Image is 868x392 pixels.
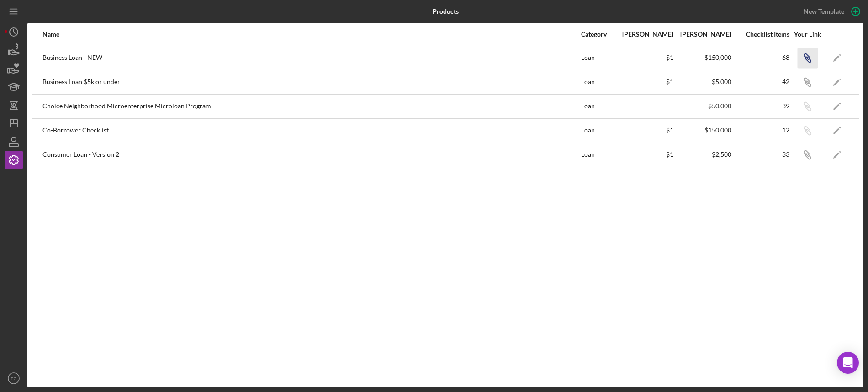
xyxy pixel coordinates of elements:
div: Loan [581,71,615,94]
div: 68 [732,54,789,61]
div: [PERSON_NAME] [616,31,673,38]
div: $1 [616,78,673,85]
div: Loan [581,47,615,69]
div: $150,000 [674,54,731,61]
div: 42 [732,78,789,85]
div: Co-Borrower Checklist [42,119,580,142]
text: FC [11,376,17,381]
div: 12 [732,127,789,134]
div: [PERSON_NAME] [674,31,731,38]
div: Business Loan - NEW [42,47,580,69]
button: FC [5,369,23,387]
div: $5,000 [674,78,731,85]
div: Open Intercom Messenger [837,352,859,374]
div: Loan [581,119,615,142]
button: New Template [798,5,863,18]
div: $2,500 [674,151,731,158]
div: New Template [804,5,844,18]
div: $1 [616,127,673,134]
div: Checklist Items [732,31,789,38]
div: Loan [581,95,615,118]
div: Category [581,31,615,38]
div: $1 [616,151,673,158]
div: Your Link [790,31,825,38]
div: Name [42,31,580,38]
div: Choice Neighborhood Microenterprise Microloan Program [42,95,580,118]
div: 33 [732,151,789,158]
div: $50,000 [674,102,731,110]
div: 39 [732,102,789,110]
b: Products [433,8,459,15]
div: Loan [581,143,615,166]
div: $1 [616,54,673,61]
div: $150,000 [674,127,731,134]
div: Business Loan $5k or under [42,71,580,94]
div: Consumer Loan - Version 2 [42,143,580,166]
